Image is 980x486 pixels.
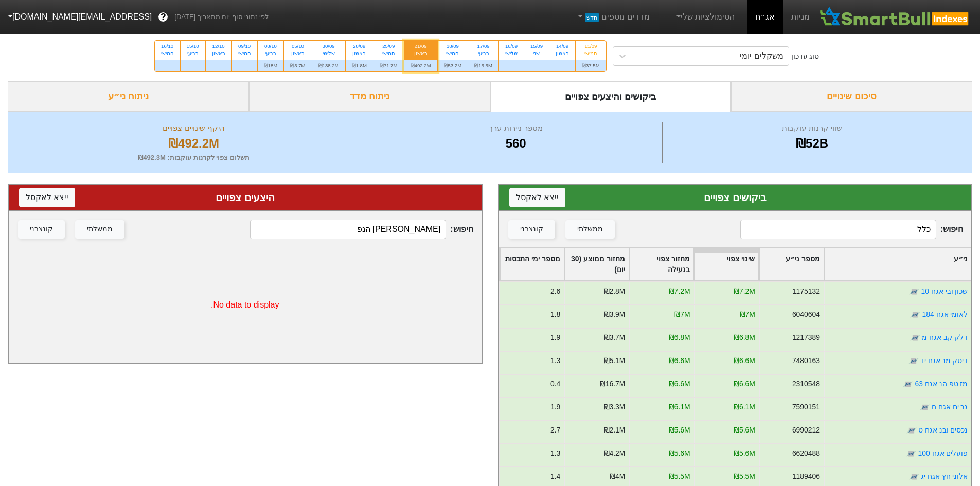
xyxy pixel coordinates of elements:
[920,356,968,365] a: דיסק מנ אגח יד
[264,50,278,57] div: רביעי
[576,60,606,71] div: ₪37.5M
[668,286,690,297] div: ₪7.2M
[903,379,913,389] img: tase link
[665,122,959,134] div: שווי קרנות עוקבות
[290,43,305,50] div: 05/10
[250,220,446,239] input: 0 רשומות...
[603,286,625,297] div: ₪2.8M
[668,379,690,389] div: ₪6.6M
[550,402,560,412] div: 1.9
[18,220,65,239] button: קונצרני
[908,356,918,366] img: tase link
[668,448,690,459] div: ₪5.6M
[915,380,968,388] a: מז טפ הנ אגח 63
[582,43,600,50] div: 11/09
[908,472,919,482] img: tase link
[909,286,919,297] img: tase link
[352,50,367,57] div: ראשון
[556,43,569,50] div: 14/09
[740,220,963,239] span: חיפוש :
[411,50,431,57] div: ראשון
[373,60,404,71] div: ₪71.7M
[731,81,972,112] div: סיכום שינויים
[572,7,654,27] a: מדדים נוספיםחדש
[918,449,968,457] a: פועלים אגח 100
[550,379,560,389] div: 0.4
[670,7,739,27] a: הסימולציות שלי
[668,355,690,366] div: ₪6.6M
[19,190,471,205] div: היצעים צפויים
[411,43,431,50] div: 21/09
[346,60,373,71] div: ₪1.8M
[791,51,819,62] div: סוג עדכון
[733,402,755,412] div: ₪6.1M
[910,310,920,320] img: tase link
[264,43,278,50] div: 08/10
[922,310,968,318] a: לאומי אגח 184
[759,248,823,280] div: Toggle SortBy
[921,287,968,295] a: שכון ובי אגח 10
[499,60,524,71] div: -
[565,220,615,239] button: ממשלתי
[565,248,629,280] div: Toggle SortBy
[668,471,690,482] div: ₪5.5M
[599,379,625,389] div: ₪16.7M
[792,332,819,343] div: 1217389
[509,190,961,205] div: ביקושים צפויים
[921,333,968,341] a: דלק קב אגח מ
[524,60,549,71] div: -
[444,50,462,57] div: חמישי
[318,50,339,57] div: שלישי
[238,50,251,57] div: חמישי
[232,60,257,71] div: -
[668,332,690,343] div: ₪6.8M
[733,448,755,459] div: ₪5.6M
[505,43,518,50] div: 16/09
[603,425,625,436] div: ₪2.1M
[577,224,603,235] div: ממשלתי
[550,309,560,320] div: 1.8
[674,309,690,320] div: ₪7M
[312,60,345,71] div: ₪138.2M
[694,248,758,280] div: Toggle SortBy
[556,50,569,57] div: ראשון
[404,60,437,71] div: ₪492.2M
[906,448,916,459] img: tase link
[21,153,366,163] div: תשלום צפוי לקרנות עוקבות : ₪492.3M
[438,60,468,71] div: ₪53.2M
[792,425,819,436] div: 6990212
[582,50,600,57] div: חמישי
[21,122,366,134] div: היקף שינויים צפויים
[530,50,543,57] div: שני
[30,224,53,235] div: קונצרני
[161,10,166,24] span: ?
[352,43,367,50] div: 28/09
[181,60,205,71] div: -
[187,43,199,50] div: 15/10
[668,402,690,412] div: ₪6.1M
[238,43,251,50] div: 09/10
[603,309,625,320] div: ₪3.9M
[792,471,819,482] div: 1189406
[740,220,936,239] input: 560 רשומות...
[906,425,916,436] img: tase link
[792,402,819,412] div: 7590151
[380,43,398,50] div: 25/09
[258,60,284,71] div: ₪18M
[825,248,971,280] div: Toggle SortBy
[792,286,819,297] div: 1175132
[500,248,564,280] div: Toggle SortBy
[380,50,398,57] div: חמישי
[474,43,492,50] div: 17/09
[249,81,490,112] div: ניתוח מדד
[490,81,732,112] div: ביקושים והיצעים צפויים
[468,60,498,71] div: ₪15.5M
[919,402,930,412] img: tase link
[918,426,968,434] a: נכסים ובנ אגח ט
[520,224,543,235] div: קונצרני
[740,50,783,62] div: משקלים יומי
[9,247,482,363] div: No data to display.
[212,43,225,50] div: 12/10
[792,379,819,389] div: 2310548
[603,332,625,343] div: ₪3.7M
